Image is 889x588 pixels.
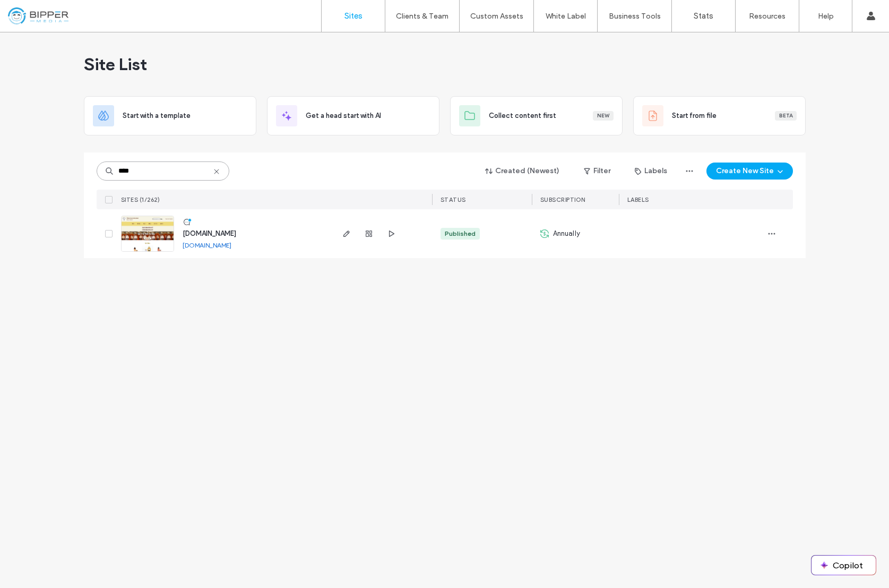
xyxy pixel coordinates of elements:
span: Get a head start with AI [306,110,381,121]
a: [DOMAIN_NAME] [183,229,236,237]
div: Start from fileBeta [633,96,806,135]
span: SITES (1/262) [121,196,160,203]
button: Copilot [812,556,876,575]
div: Beta [775,111,797,121]
button: Labels [625,163,677,180]
span: Annually [553,228,581,239]
span: Start with a template [123,110,191,121]
div: Get a head start with AI [267,96,439,135]
label: Sites [344,11,362,21]
div: Start with a template [84,96,256,135]
span: LABELS [627,196,649,203]
label: Resources [749,12,786,21]
button: Filter [573,163,621,180]
label: Clients & Team [396,12,448,21]
div: Published [445,229,476,238]
label: Business Tools [609,12,661,21]
label: Stats [694,11,713,21]
button: Create New Site [706,163,793,180]
span: Start from file [672,110,717,121]
div: Collect content firstNew [450,96,623,135]
label: Help [818,12,834,21]
span: Help [24,7,46,17]
span: SUBSCRIPTION [540,196,585,203]
label: Custom Assets [470,12,523,21]
span: Collect content first [489,110,556,121]
a: [DOMAIN_NAME] [183,241,231,249]
label: White Label [546,12,586,21]
span: STATUS [441,196,466,203]
div: New [593,111,614,121]
button: Created (Newest) [476,163,569,180]
span: Site List [84,54,147,75]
